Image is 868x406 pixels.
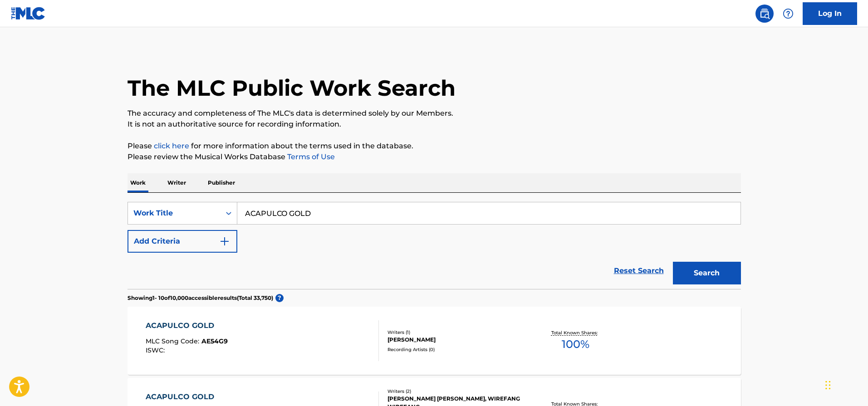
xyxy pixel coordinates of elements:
[11,7,46,20] img: MLC Logo
[146,391,226,402] div: ACAPULCO GOLD
[285,152,335,161] a: Terms of Use
[146,346,167,354] span: ISWC :
[387,329,525,336] div: Writers ( 1 )
[205,173,238,192] p: Publisher
[128,108,741,119] p: The accuracy and completeness of The MLC's data is determined solely by our Members.
[128,307,741,375] a: ACAPULCO GOLDMLC Song Code:AE54G9ISWC:Writers (1)[PERSON_NAME]Recording Artists (0)Total Known Sh...
[128,230,237,253] button: Add Criteria
[823,362,868,406] iframe: Chat Widget
[387,388,525,395] div: Writers ( 2 )
[128,119,741,130] p: It is not an authoritative source for recording information.
[201,337,228,345] span: AE54G9
[219,236,230,247] img: 9d2ae6d4665cec9f34b9.svg
[165,173,189,192] p: Writer
[609,261,668,281] a: Reset Search
[803,2,857,25] a: Log In
[275,294,284,302] span: ?
[128,202,741,289] form: Search Form
[562,336,589,352] span: 100 %
[759,8,770,19] img: search
[779,5,797,23] div: Help
[146,337,201,345] span: MLC Song Code :
[387,336,525,344] div: [PERSON_NAME]
[783,8,794,19] img: help
[387,346,525,353] div: Recording Artists ( 0 )
[755,5,774,23] a: Public Search
[128,141,741,152] p: Please for more information about the terms used in the database.
[128,152,741,162] p: Please review the Musical Works Database
[133,208,215,219] div: Work Title
[128,294,273,302] p: Showing 1 - 10 of 10,000 accessible results (Total 33,750 )
[551,329,600,336] p: Total Known Shares:
[825,372,831,399] div: Drag
[146,320,228,331] div: ACAPULCO GOLD
[673,262,741,284] button: Search
[128,173,148,192] p: Work
[128,74,456,102] h1: The MLC Public Work Search
[154,142,189,150] a: click here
